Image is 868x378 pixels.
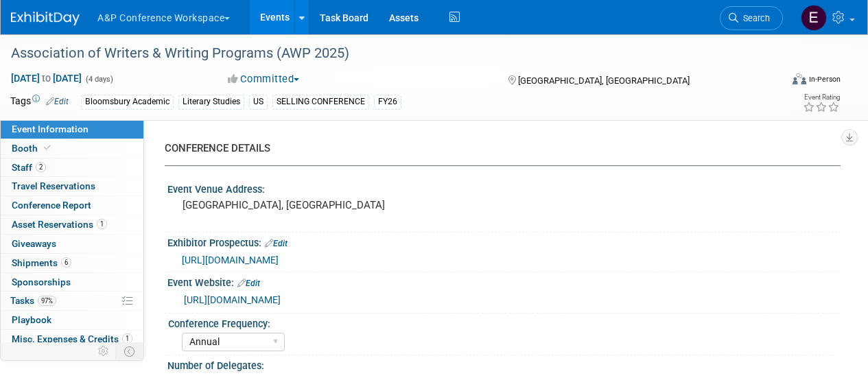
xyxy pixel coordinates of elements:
[249,95,268,109] div: US
[10,295,56,306] span: Tasks
[265,239,288,248] a: Edit
[1,215,143,234] a: Asset Reservations1
[36,162,46,172] span: 2
[793,73,806,84] img: Format-Inperson.png
[1,292,143,310] a: Tasks97%
[1,177,143,196] a: Travel Reservations
[720,6,783,30] a: Search
[38,296,56,306] span: 97%
[46,97,69,106] a: Edit
[1,120,143,139] a: Event Information
[518,75,690,86] span: [GEOGRAPHIC_DATA], [GEOGRAPHIC_DATA]
[12,333,132,344] span: Misc. Expenses & Credits
[182,255,279,265] a: [URL][DOMAIN_NAME]
[183,199,433,211] pre: [GEOGRAPHIC_DATA], [GEOGRAPHIC_DATA]
[167,233,841,250] div: Exhibitor Prospectus:
[12,123,89,134] span: Event Information
[1,311,143,329] a: Playbook
[10,94,69,110] td: Tags
[44,144,51,152] i: Booth reservation complete
[12,162,46,173] span: Staff
[738,13,770,23] span: Search
[168,314,834,331] div: Conference Frequency:
[184,294,281,305] a: [URL][DOMAIN_NAME]
[61,257,71,268] span: 6
[1,139,143,158] a: Booth
[12,238,56,249] span: Giveaways
[1,235,143,253] a: Giveaways
[1,158,143,177] a: Staff2
[12,314,51,325] span: Playbook
[11,12,80,25] img: ExhibitDay
[1,273,143,292] a: Sponsorships
[719,71,841,92] div: Event Format
[40,73,53,84] span: to
[801,5,827,31] img: Elena McAnespie
[803,94,840,101] div: Event Rating
[1,330,143,349] a: Misc. Expenses & Credits1
[167,179,841,196] div: Event Venue Address:
[122,333,132,344] span: 1
[374,95,401,109] div: FY26
[97,219,107,229] span: 1
[167,355,841,373] div: Number of Delegates:
[81,95,174,109] div: Bloomsbury Academic
[272,95,369,109] div: SELLING CONFERENCE
[165,141,830,156] div: CONFERENCE DETAILS
[808,74,841,84] div: In-Person
[167,272,841,290] div: Event Website:
[178,95,244,109] div: Literary Studies
[12,180,95,191] span: Travel Reservations
[12,219,107,230] span: Asset Reservations
[6,41,770,66] div: Association of Writers & Writing Programs (AWP 2025)
[116,342,144,360] td: Toggle Event Tabs
[1,196,143,215] a: Conference Report
[223,72,305,86] button: Committed
[92,342,116,360] td: Personalize Event Tab Strip
[12,200,91,211] span: Conference Report
[12,276,71,287] span: Sponsorships
[10,72,82,84] span: [DATE] [DATE]
[1,254,143,272] a: Shipments6
[12,257,71,268] span: Shipments
[84,75,113,84] span: (4 days)
[12,143,54,154] span: Booth
[237,279,260,288] a: Edit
